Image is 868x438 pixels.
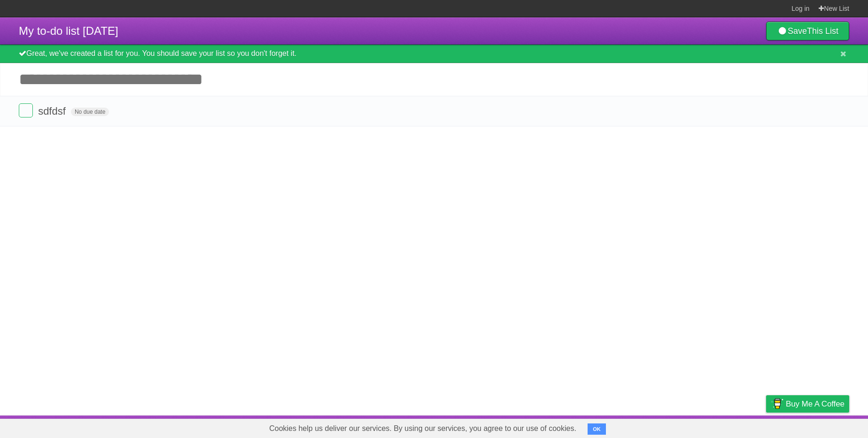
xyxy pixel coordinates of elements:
img: Buy me a coffee [771,396,783,412]
a: SaveThis List [766,22,849,40]
button: OK [588,423,606,435]
span: Cookies help us deliver our services. By using our services, you agree to our use of cookies. [260,419,586,438]
a: Privacy [754,418,778,436]
a: Suggest a feature [790,418,849,436]
a: Buy me a coffee [766,395,849,413]
a: About [641,418,661,436]
span: My to-do list [DATE] [19,24,118,37]
a: Terms [722,418,743,436]
span: sdfdsf [38,105,68,117]
b: This List [807,26,838,36]
span: Buy me a coffee [786,396,845,412]
span: No due date [71,108,109,116]
label: Done [19,103,33,117]
a: Developers [672,418,710,436]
